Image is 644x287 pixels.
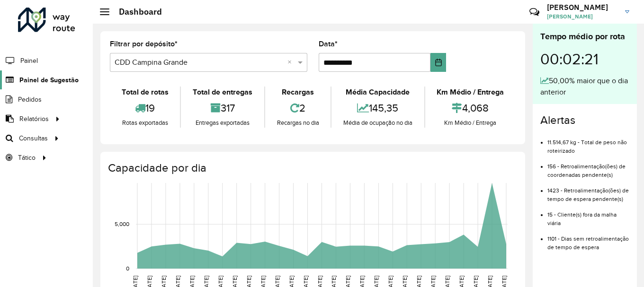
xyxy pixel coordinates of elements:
div: Total de rotas [112,87,178,98]
h2: Dashboard [109,7,162,17]
li: 156 - Retroalimentação(ões) de coordenadas pendente(s) [547,155,629,179]
text: 5,000 [115,221,129,227]
div: 00:02:21 [540,43,629,75]
h4: Alertas [540,113,629,127]
a: Contato Rápido [524,2,545,22]
label: Filtrar por depósito [110,38,178,50]
div: 317 [183,98,261,118]
span: Pedidos [18,95,42,104]
div: Recargas [268,87,328,98]
div: Média de ocupação no dia [334,118,421,128]
div: 19 [112,98,178,118]
span: Painel de Sugestão [19,75,79,85]
div: Km Médio / Entrega [428,118,513,128]
div: Total de entregas [183,87,261,98]
h4: Capacidade por dia [108,161,516,175]
li: 1423 - Retroalimentação(ões) de tempo de espera pendente(s) [547,179,629,203]
li: 15 - Cliente(s) fora da malha viária [547,203,629,227]
span: [PERSON_NAME] [547,12,618,21]
div: 50,00% maior que o dia anterior [540,75,629,98]
h3: [PERSON_NAME] [547,3,618,12]
div: Recargas no dia [268,118,328,128]
span: Clear all [287,57,295,68]
span: Tático [18,153,36,163]
label: Data [319,38,338,50]
div: Tempo médio por rota [540,30,629,43]
div: Km Médio / Entrega [428,87,513,98]
div: 4,068 [428,98,513,118]
button: Choose Date [430,53,446,72]
span: Painel [20,56,38,66]
span: Consultas [19,133,48,143]
div: Rotas exportadas [112,118,178,128]
li: 1101 - Dias sem retroalimentação de tempo de espera [547,227,629,252]
text: 0 [126,265,129,271]
li: 11.514,67 kg - Total de peso não roteirizado [547,131,629,155]
div: Média Capacidade [334,87,421,98]
div: Entregas exportadas [183,118,261,128]
div: 145,35 [334,98,421,118]
span: Relatórios [19,114,49,124]
div: 2 [268,98,328,118]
